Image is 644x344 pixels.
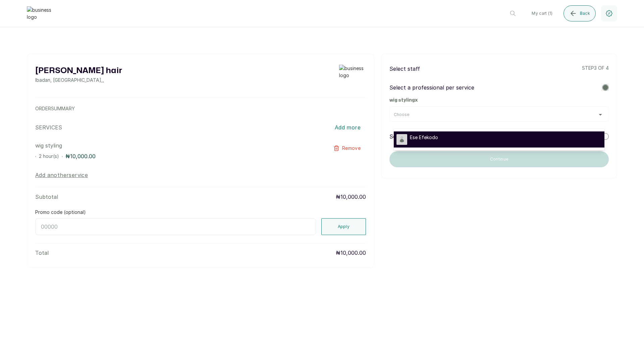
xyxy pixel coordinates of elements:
div: · · [35,152,300,160]
p: step 3 of 4 [582,65,609,73]
p: Subtotal [35,193,58,201]
p: Select professional that can do all services [389,132,501,140]
img: staff image [396,134,407,145]
button: Back [563,5,596,21]
p: wig styling [35,141,300,150]
span: Remove [342,145,361,152]
p: Select staff [389,65,420,73]
p: SERVICES [35,123,62,131]
h2: wig styling x [389,97,609,104]
button: Add anotherservice [35,171,88,179]
label: Promo code (optional) [35,209,86,216]
p: Select a professional per service [389,83,474,92]
img: business logo [339,65,366,83]
input: 00000 [35,218,316,235]
p: Total [35,249,49,257]
h2: [PERSON_NAME] hair [35,65,122,77]
button: Choose [394,112,604,117]
button: Continue [389,151,609,167]
ul: Choose [394,129,604,150]
span: 2 hour(s) [39,153,59,159]
p: ₦10,000.00 [65,152,96,160]
span: Choose [394,112,409,117]
button: Remove [328,141,366,155]
p: Ibadan, [GEOGRAPHIC_DATA] , , [35,77,122,83]
button: My cart (1) [526,5,558,21]
p: ORDER SUMMARY [35,105,366,112]
button: Add more [329,120,366,135]
p: ₦10,000.00 [336,193,366,201]
img: business logo [27,6,54,20]
button: Apply [321,218,366,235]
p: ₦10,000.00 [336,249,366,257]
span: Back [580,11,590,16]
span: Ese Efekodo [410,134,438,141]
